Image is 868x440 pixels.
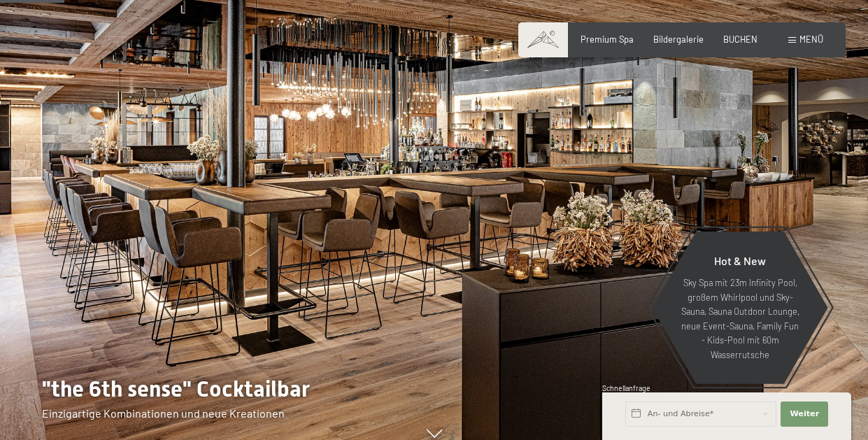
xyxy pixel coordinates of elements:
a: Premium Spa [581,34,634,45]
span: Menü [799,34,823,45]
span: Schnellanfrage [602,384,650,392]
p: Sky Spa mit 23m Infinity Pool, großem Whirlpool und Sky-Sauna, Sauna Outdoor Lounge, neue Event-S... [679,276,801,362]
a: BUCHEN [723,34,757,45]
a: Bildergalerie [653,34,704,45]
span: Weiter [790,409,819,420]
a: Hot & New Sky Spa mit 23m Infinity Pool, großem Whirlpool und Sky-Sauna, Sauna Outdoor Lounge, ne... [651,231,829,385]
button: Weiter [781,402,828,427]
span: Hot & New [714,254,766,267]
